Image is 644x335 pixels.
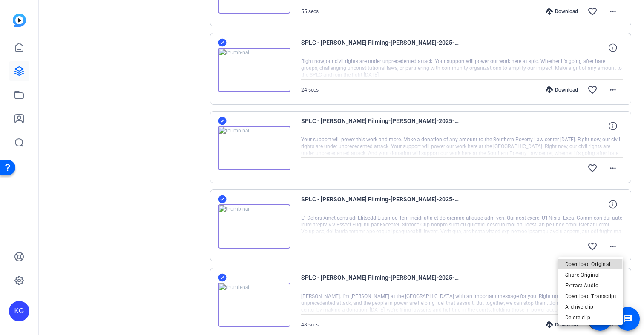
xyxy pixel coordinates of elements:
span: Delete clip [565,312,616,323]
span: Download Original [565,259,616,269]
span: Archive clip [565,302,616,312]
span: Download Transcript [565,291,616,301]
span: Extract Audio [565,281,616,291]
span: Share Original [565,270,616,280]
